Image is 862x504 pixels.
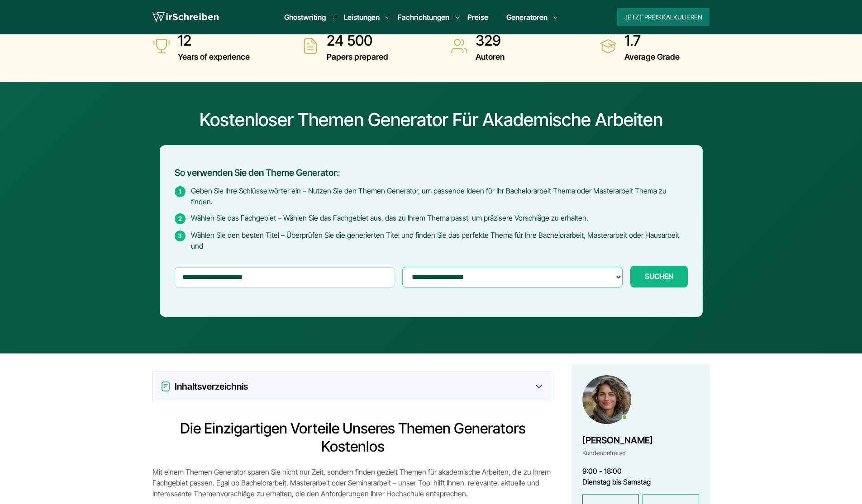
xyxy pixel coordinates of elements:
a: Preise [467,13,488,22]
h2: So verwenden Sie den Theme Generator: [175,168,688,178]
span: Average Grade [624,50,680,64]
strong: 12 [178,32,250,50]
a: Leistungen [344,12,380,23]
span: 3 [175,231,186,241]
div: [PERSON_NAME] [582,433,653,447]
strong: 329 [476,32,505,50]
p: Mit einem Themen Generator sparen Sie nicht nur Zeit, sondern finden gezielt Themen für akademisc... [152,466,553,499]
img: Years of experience [152,37,171,55]
strong: 24 500 [327,32,388,50]
h2: Die einzigartigen Vorteile unseres Themen Generators kostenlos [152,419,553,456]
li: Geben Sie Ihre Schlüsselwörter ein – Nutzen Sie den Themen Generator, um passende Ideen für Ihr B... [175,185,688,207]
img: Average Grade [599,37,617,55]
img: Maria Kaufman [582,375,631,424]
li: Wählen Sie den besten Titel – Überprüfen Sie die generierten Titel und finden Sie das perfekte Th... [175,230,688,251]
span: 1 [175,186,186,197]
button: Jetzt Preis kalkulieren [617,8,710,26]
div: Inhaltsverzeichnis [160,379,546,394]
span: Autoren [476,50,505,64]
div: 9:00 - 18:00 [582,466,699,476]
h1: Kostenloser Themen Generator für akademische Arbeiten [7,109,855,131]
span: SUCHEN [645,272,673,280]
div: Dienstag bis Samstag [582,476,699,487]
a: Generatoren [506,12,548,23]
span: 2 [175,213,186,224]
a: Fachrichtungen [398,12,449,23]
a: Ghostwriting [284,12,326,23]
span: Years of experience [178,50,250,64]
img: logo wirschreiben [152,10,219,24]
img: Autoren [450,37,468,55]
li: Wählen Sie das Fachgebiet – Wählen Sie das Fachgebiet aus, das zu Ihrem Thema passt, um präzisere... [175,212,688,224]
img: Papers prepared [301,37,319,55]
button: SUCHEN [630,266,688,287]
div: Kundenbetreuer [582,447,653,458]
span: Papers prepared [327,50,388,64]
strong: 1.7 [624,32,680,50]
